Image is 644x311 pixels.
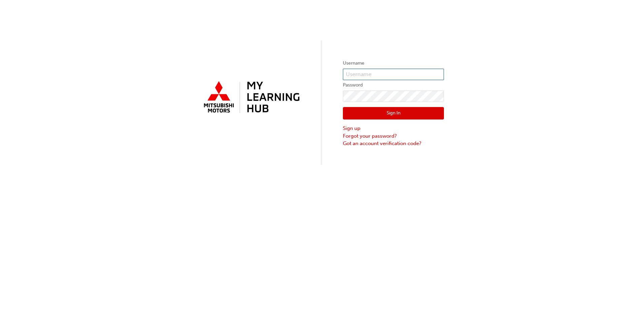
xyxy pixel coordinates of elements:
a: Got an account verification code? [343,140,444,147]
img: mmal [200,78,301,117]
label: Password [343,81,444,89]
button: Sign In [343,107,444,120]
a: Forgot your password? [343,132,444,140]
a: Sign up [343,125,444,132]
label: Username [343,59,444,67]
input: Username [343,69,444,80]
